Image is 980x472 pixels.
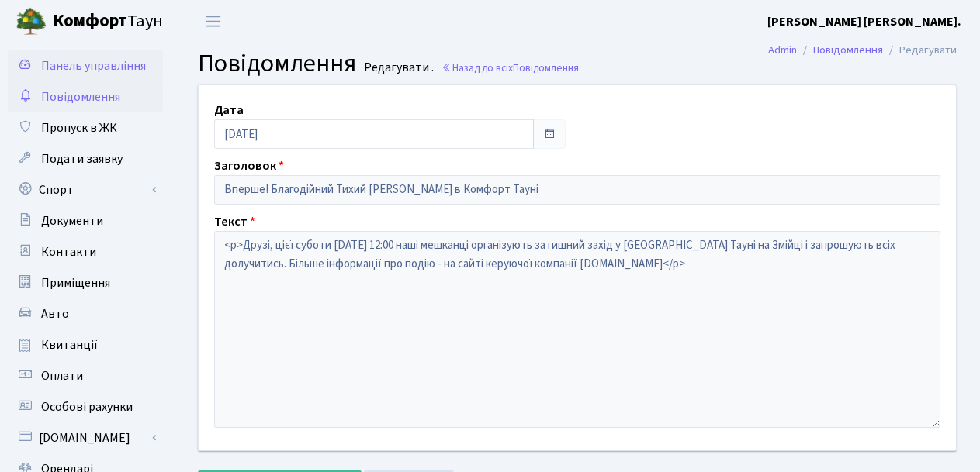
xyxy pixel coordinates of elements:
[8,143,163,174] a: Подати заявку
[8,174,163,205] a: Спорт
[8,298,163,329] a: Авто
[8,112,163,143] a: Пропуск в ЖК
[41,57,146,74] span: Панель управління
[41,212,103,229] span: Документи
[8,267,163,298] a: Приміщення
[768,42,797,58] a: Admin
[41,367,83,384] span: Оплати
[214,231,940,428] textarea: <p>Друзі, цієї суботи [DATE] 12:00 наші мешканці організують затишний захід у [GEOGRAPHIC_DATA] Т...
[745,34,980,67] nav: breadcrumb
[41,119,117,136] span: Пропуск в ЖК
[214,212,255,231] label: Текст
[41,150,123,167] span: Подати заявку
[8,360,163,391] a: Оплати
[767,12,961,31] a: [PERSON_NAME] [PERSON_NAME].
[8,50,163,81] a: Панель управління
[214,101,244,119] label: Дата
[361,60,434,75] small: Редагувати .
[198,46,356,81] span: Повідомлення
[883,42,957,59] li: Редагувати
[41,243,96,260] span: Контакти
[813,42,883,58] a: Повідомлення
[16,6,47,37] img: logo.png
[53,9,163,35] span: Таун
[194,9,233,34] button: Переключити навігацію
[41,336,98,353] span: Квитанції
[214,157,284,175] label: Заголовок
[442,60,579,75] a: Назад до всіхПовідомлення
[8,422,163,453] a: [DOMAIN_NAME]
[8,205,163,236] a: Документи
[513,60,579,75] span: Повідомлення
[41,88,120,105] span: Повідомлення
[8,329,163,360] a: Квитанції
[8,236,163,267] a: Контакти
[767,13,961,30] b: [PERSON_NAME] [PERSON_NAME].
[41,398,133,415] span: Особові рахунки
[53,9,127,33] b: Комфорт
[41,305,69,322] span: Авто
[8,391,163,422] a: Особові рахунки
[41,274,110,291] span: Приміщення
[8,81,163,112] a: Повідомлення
